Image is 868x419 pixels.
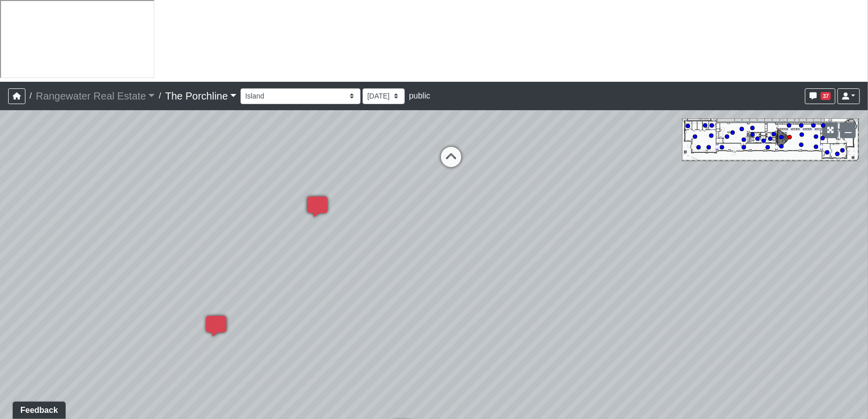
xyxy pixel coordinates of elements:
a: The Porchline [165,86,237,106]
button: 37 [805,88,835,104]
span: / [155,86,165,106]
span: / [25,86,36,106]
span: 37 [821,92,831,100]
a: Rangewater Real Estate [36,86,155,106]
span: public [409,91,430,100]
iframe: Ybug feedback widget [8,399,68,419]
